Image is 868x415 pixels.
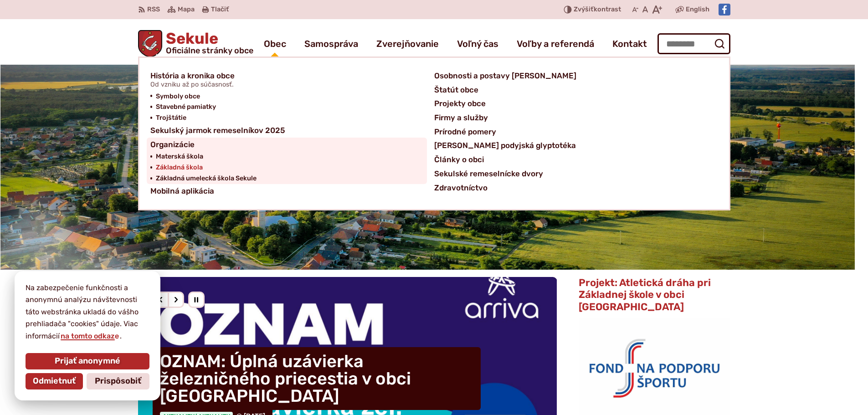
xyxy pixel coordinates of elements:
[156,162,423,173] a: Základná škola
[150,123,285,138] span: Sekulský jarmok remeselníkov 2025
[517,31,594,56] a: Voľby a referendá
[150,69,235,91] span: História a kronika obce
[153,347,481,410] h4: OZNAM: Úplná uzávierka železničného priecestia v obci [GEOGRAPHIC_DATA]
[434,97,486,111] span: Projekty obce
[60,332,120,340] a: na tomto odkaze
[719,4,730,15] img: Prejsť na Facebook stránku
[434,111,488,125] span: Firmy a služby
[156,113,423,123] a: Trojštátie
[150,123,423,138] a: Sekulský jarmok remeselníkov 2025
[156,173,423,184] a: Základná umelecká škola Sekule
[150,184,423,198] a: Mobilná aplikácia
[434,153,484,167] span: Články o obci
[434,69,576,83] span: Osobnosti a postavy [PERSON_NAME]
[612,31,647,56] a: Kontakt
[434,181,488,195] span: Zdravotníctvo
[26,353,149,369] button: Prijať anonymné
[156,91,423,102] a: Symboly obce
[304,31,358,56] a: Samospráva
[156,91,200,102] span: Symboly obce
[147,4,160,15] span: RSS
[156,102,216,113] span: Stavebné pamiatky
[434,138,707,153] a: [PERSON_NAME] podyjská glyptotéka
[211,6,229,14] span: Tlačiť
[168,292,184,308] div: Nasledujúci slajd
[434,167,543,181] span: Sekulské remeselnícke dvory
[156,151,203,162] span: Materská škola
[138,30,254,57] a: Logo Sekule, prejsť na domovskú stránku.
[150,184,214,198] span: Mobilná aplikácia
[166,46,253,55] span: Oficiálne stránky obce
[178,4,195,15] span: Mapa
[434,69,707,83] a: Osobnosti a postavy [PERSON_NAME]
[156,113,186,123] span: Trojštátie
[150,81,235,88] span: Od vzniku až po súčasnosť.
[55,356,120,366] span: Prijať anonymné
[153,292,169,308] div: Predošlý slajd
[434,125,496,139] span: Prírodné pomery
[150,138,195,152] span: Organizácie
[684,4,711,15] a: English
[150,138,423,152] a: Organizácie
[26,282,149,342] p: Na zabezpečenie funkčnosti a anonymnú analýzu návštevnosti táto webstránka ukladá do vášho prehli...
[156,102,423,113] a: Stavebné pamiatky
[434,125,707,139] a: Prírodné pomery
[26,373,83,389] button: Odmietnuť
[574,5,594,13] span: Zvýšiť
[434,97,707,111] a: Projekty obce
[188,292,205,308] div: Pozastaviť pohyb slajdera
[33,376,76,386] span: Odmietnuť
[574,6,621,14] span: kontrast
[457,31,498,56] a: Voľný čas
[95,376,141,386] span: Prispôsobiť
[434,153,707,167] a: Články o obci
[376,31,439,56] a: Zverejňovanie
[686,4,709,15] span: English
[87,373,149,389] button: Prispôsobiť
[434,181,707,195] a: Zdravotníctvo
[150,69,423,91] a: História a kronika obceOd vzniku až po súčasnosť.
[434,167,707,181] a: Sekulské remeselnícke dvory
[434,83,707,97] a: Štatút obce
[156,162,203,173] span: Základná škola
[264,31,286,56] a: Obec
[579,277,711,313] span: Projekt: Atletická dráha pri Základnej škole v obci [GEOGRAPHIC_DATA]
[156,151,423,162] a: Materská škola
[434,83,478,97] span: Štatút obce
[434,111,707,125] a: Firmy a služby
[156,173,257,184] span: Základná umelecká škola Sekule
[138,30,163,57] img: Prejsť na domovskú stránku
[434,138,576,153] span: [PERSON_NAME] podyjská glyptotéka
[162,31,253,55] h1: Sekule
